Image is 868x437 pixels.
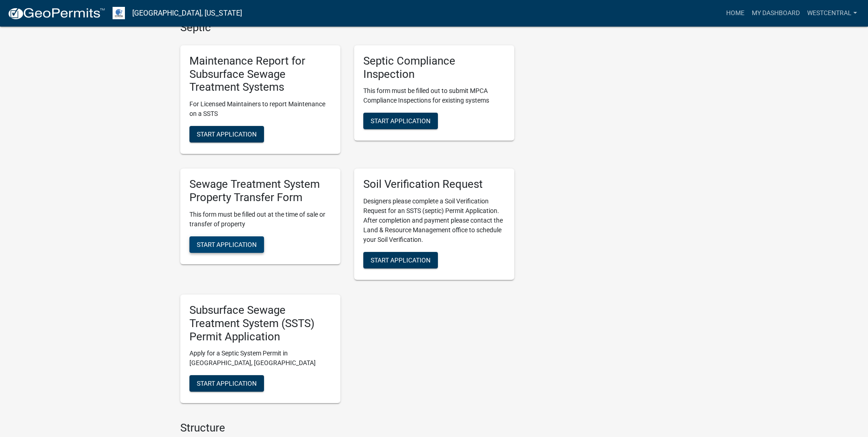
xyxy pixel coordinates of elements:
[363,252,438,268] button: Start Application
[189,349,331,368] p: Apply for a Septic System Permit in [GEOGRAPHIC_DATA], [GEOGRAPHIC_DATA]
[722,5,748,22] a: Home
[189,55,331,94] h5: Maintenance Report for Subsurface Sewage Treatment Systems
[363,197,505,245] p: Designers please complete a Soil Verification Request for an SSTS (septic) Permit Application. Af...
[197,131,257,138] span: Start Application
[197,240,257,248] span: Start Application
[197,380,257,387] span: Start Application
[189,210,331,229] p: This form must be filled out at the time of sale or transfer of property
[180,421,514,435] h4: Structure
[189,304,331,343] h5: Subsurface Sewage Treatment System (SSTS) Permit Application
[180,21,514,34] h4: Septic
[189,126,264,142] button: Start Application
[132,5,242,21] a: [GEOGRAPHIC_DATA], [US_STATE]
[748,5,803,22] a: My Dashboard
[189,99,331,119] p: For Licensed Maintainers to report Maintenance on a SSTS
[363,178,505,191] h5: Soil Verification Request
[363,86,505,105] p: This form must be filled out to submit MPCA Compliance Inspections for existing systems
[189,375,264,392] button: Start Application
[189,178,331,204] h5: Sewage Treatment System Property Transfer Form
[113,7,125,19] img: Otter Tail County, Minnesota
[371,257,431,264] span: Start Application
[803,5,861,22] a: westcentral
[371,117,431,125] span: Start Application
[363,55,505,81] h5: Septic Compliance Inspection
[363,113,438,129] button: Start Application
[189,236,264,253] button: Start Application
